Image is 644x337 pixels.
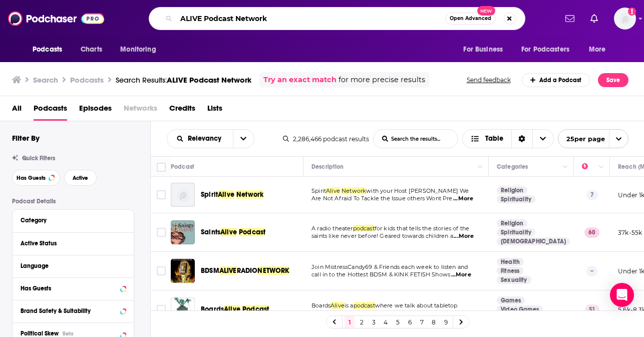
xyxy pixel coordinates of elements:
[497,258,524,266] a: Health
[582,40,618,59] button: open menu
[201,228,220,236] span: Saints
[339,74,425,86] span: for more precise results
[441,316,451,328] a: 9
[149,7,525,30] div: Search podcasts, credits, & more...
[497,276,531,284] a: Sexuality
[522,73,590,87] a: Add a Podcast
[224,305,240,313] span: Alive
[354,302,375,309] span: podcast
[116,75,251,85] a: Search Results:ALIVE Podcast Network
[157,305,166,314] span: Toggle select row
[429,316,439,328] a: 8
[558,129,628,148] button: open menu
[201,266,219,275] span: BDSM
[12,133,40,143] h2: Filter By
[381,316,391,328] a: 4
[582,161,596,173] div: Power Score
[464,76,514,84] button: Send feedback
[618,228,642,237] p: 37k-55k
[497,296,525,304] a: Games
[515,40,584,59] button: open menu
[417,316,427,328] a: 7
[462,129,554,148] button: Choose View
[263,74,337,86] a: Try an exact match
[342,187,366,194] span: Network
[450,309,470,317] span: ...More
[450,16,491,21] span: Open Advanced
[233,130,254,148] button: open menu
[113,40,169,59] button: open menu
[586,190,598,200] p: 7
[598,73,628,87] button: Save
[584,227,599,237] p: 60
[242,305,269,313] span: Podcast
[74,40,108,59] a: Charts
[34,100,67,121] a: Podcasts
[283,135,369,143] div: 2,286,466 podcast results
[453,195,473,203] span: ...More
[345,316,355,328] a: 1
[219,266,237,275] span: ALIVE
[311,187,326,194] span: Spirit
[236,190,263,199] span: Network
[375,225,470,232] span: for kids that tells the stories of the
[21,262,119,269] div: Language
[357,316,367,328] a: 2
[169,100,195,121] a: Credits
[239,228,265,236] span: Podcast
[463,43,503,57] span: For Business
[614,8,636,30] span: Logged in as weareheadstart
[451,271,471,279] span: ...More
[405,316,415,328] a: 6
[12,198,134,205] p: Podcast Details
[12,100,22,121] a: All
[116,75,251,85] div: Search Results:
[171,297,195,321] img: Boards Alive Podcast
[167,75,251,85] span: ALIVE Podcast Network
[218,190,234,199] span: Alive
[586,10,602,27] a: Show notifications dropdown
[64,170,97,186] button: Active
[21,330,59,337] span: Political Skew
[585,304,599,314] p: 51
[21,217,119,224] div: Category
[311,302,331,309] span: Boards
[345,302,354,309] span: is a
[445,13,496,25] button: Open AdvancedNew
[311,263,468,270] span: Join MistressCandy69 & Friends each week to listen and
[375,302,458,309] span: where we talk about tabletop
[176,11,445,27] input: Search podcasts, credits, & more...
[454,232,474,240] span: ...More
[124,100,157,121] span: Networks
[311,232,453,239] span: saints like never before! Geared towards children a
[393,316,403,328] a: 5
[331,302,345,309] span: Alive
[497,161,528,173] div: Categories
[21,282,126,294] button: Has Guests
[366,187,469,194] span: with your Host [PERSON_NAME] We
[201,190,218,199] span: Spirit
[497,219,527,227] a: Religion
[167,135,233,142] button: open menu
[167,129,254,148] h2: Choose List sort
[477,6,495,16] span: New
[17,175,46,181] span: Has Guests
[511,130,532,148] div: Sort Direction
[171,161,194,173] div: Podcast
[79,100,112,121] span: Episodes
[157,266,166,275] span: Toggle select row
[81,43,102,57] span: Charts
[21,307,117,314] div: Brand Safety & Suitability
[586,266,597,276] p: --
[207,100,222,121] a: Lists
[171,183,195,207] img: Spirit Alive Network
[21,285,117,292] div: Has Guests
[21,259,126,272] button: Language
[8,9,104,28] img: Podchaser - Follow, Share and Rate Podcasts
[21,304,126,317] button: Brand Safety & Suitability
